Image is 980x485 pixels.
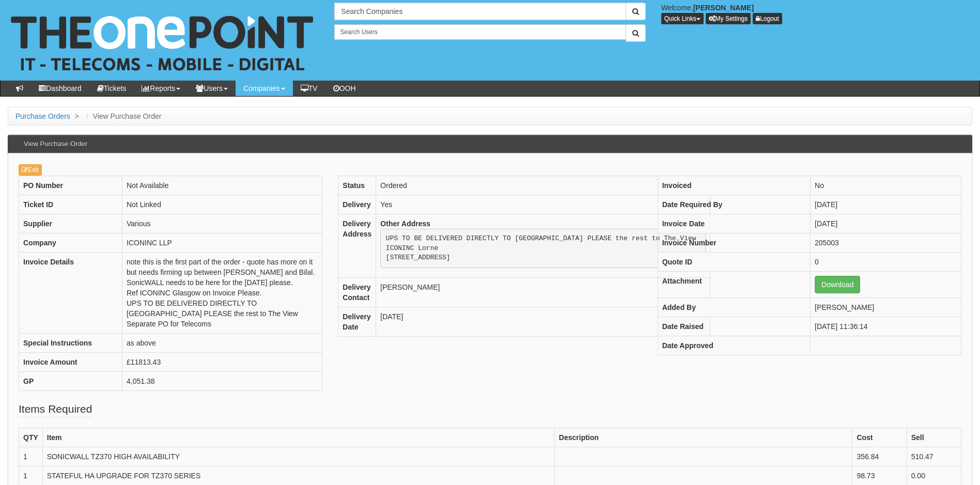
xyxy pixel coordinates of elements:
td: 0 [811,252,961,271]
a: Companies [236,81,293,96]
td: 0.00 [907,466,961,485]
td: Various [122,214,322,233]
th: Date Approved [658,336,810,355]
th: QTY [19,428,43,447]
b: Other Address [380,220,430,228]
th: Delivery Address [338,214,376,278]
td: £11813.43 [122,352,322,371]
th: Attachment [658,271,810,298]
pre: UPS TO BE DELIVERED DIRECTLY TO [GEOGRAPHIC_DATA] PLEASE the rest to The View ICONINC Lorne [STRE... [380,229,706,269]
td: SONICWALL TZ370 HIGH AVAILABILITY [42,447,554,466]
th: Invoice Amount [19,352,122,371]
a: Logout [753,13,782,24]
h3: View Purchase Order [19,135,92,153]
td: [DATE] [811,195,961,214]
a: My Settings [706,13,751,24]
td: [DATE] 11:36:14 [811,317,961,336]
th: Date Required By [658,195,810,214]
a: Purchase Orders [15,112,70,120]
th: GP [19,371,122,390]
td: Not Linked [122,195,322,214]
td: Yes [376,195,710,214]
a: Edit [19,164,42,176]
th: Invoice Number [658,233,810,252]
th: Date Raised [658,317,810,336]
th: Description [554,428,852,447]
td: 356.84 [852,447,907,466]
th: Added By [658,298,810,317]
td: 1 [19,447,43,466]
a: Users [188,81,236,96]
b: [PERSON_NAME] [693,4,754,12]
td: ICONINC LLP [122,233,322,252]
th: Special Instructions [19,333,122,352]
th: Sell [907,428,961,447]
input: Search Companies [334,3,626,20]
button: Quick Links [661,13,704,24]
th: Supplier [19,214,122,233]
a: Tickets [89,81,134,96]
td: 510.47 [907,447,961,466]
th: Delivery [338,195,376,214]
legend: Items Required [19,401,92,417]
li: View Purchase Order [84,111,162,121]
a: Download [815,276,860,293]
th: Delivery Date [338,307,376,337]
td: STATEFUL HA UPGRADE FOR TZ370 SERIES [42,466,554,485]
th: Cost [852,428,907,447]
td: [PERSON_NAME] [811,298,961,317]
th: Invoice Details [19,252,122,333]
td: as above [122,333,322,352]
th: PO Number [19,176,122,195]
td: [DATE] [376,307,710,337]
td: 98.73 [852,466,907,485]
input: Search Users [334,24,626,40]
a: Dashboard [31,81,89,96]
th: Company [19,233,122,252]
td: [DATE] [811,214,961,233]
td: 205003 [811,233,961,252]
th: Delivery Contact [338,278,376,307]
th: Item [42,428,554,447]
td: No [811,176,961,195]
th: Invoiced [658,176,810,195]
td: [PERSON_NAME] [376,278,710,307]
td: 1 [19,466,43,485]
td: Not Available [122,176,322,195]
th: Status [338,176,376,195]
th: Quote ID [658,252,810,271]
a: Reports [134,81,188,96]
td: 4,051.38 [122,371,322,390]
span: > [72,112,82,120]
th: Invoice Date [658,214,810,233]
div: Welcome, [654,3,980,24]
th: Ticket ID [19,195,122,214]
a: OOH [325,81,364,96]
td: Ordered [376,176,710,195]
a: TV [293,81,325,96]
td: note this is the first part of the order - quote has more on it but needs firming up between [PER... [122,252,322,333]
